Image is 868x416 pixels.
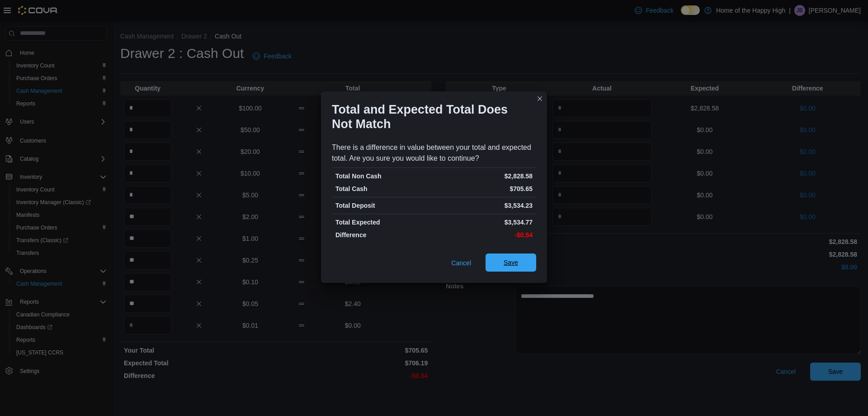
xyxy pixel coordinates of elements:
[451,258,471,268] span: Cancel
[332,102,529,131] h1: Total and Expected Total Does Not Match
[436,230,533,239] p: -$0.54
[335,230,432,239] p: Difference
[504,258,518,267] span: Save
[436,201,533,210] p: $3,534.23
[335,172,432,181] p: Total Non Cash
[332,142,536,164] div: There is a difference in value between your total and expected total. Are you sure you would like...
[534,93,545,104] button: Closes this modal window
[486,253,536,272] button: Save
[335,218,432,227] p: Total Expected
[448,254,475,272] button: Cancel
[335,201,432,210] p: Total Deposit
[436,172,533,181] p: $2,828.58
[436,184,533,193] p: $705.65
[436,218,533,227] p: $3,534.77
[335,184,432,193] p: Total Cash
